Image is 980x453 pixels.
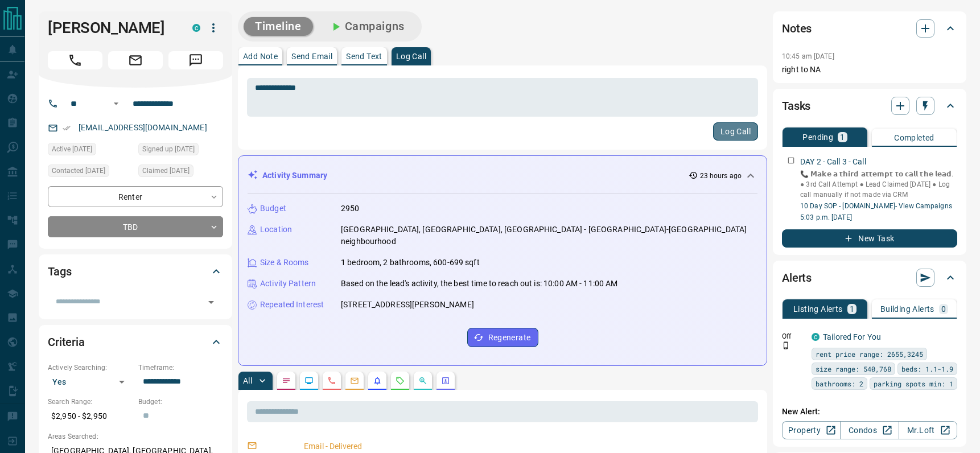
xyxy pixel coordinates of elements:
[700,171,742,181] p: 23 hours ago
[138,397,223,407] p: Budget:
[48,164,133,180] div: Sat Aug 16 2025
[48,258,223,285] div: Tags
[816,378,863,389] span: bathrooms: 2
[782,15,957,42] div: Notes
[48,51,102,69] span: Call
[800,156,866,168] p: DAY 2 - Call 3 - Call
[816,363,891,374] span: size range: 540,768
[203,294,219,310] button: Open
[304,440,753,452] p: Email - Delivered
[248,165,757,186] div: Activity Summary23 hours ago
[874,378,953,389] span: parking spots min: 1
[418,376,427,385] svg: Opportunities
[304,376,314,385] svg: Lead Browsing Activity
[327,376,336,385] svg: Calls
[396,376,405,385] svg: Requests
[823,332,881,341] a: Tailored For You
[48,262,71,281] h2: Tags
[782,92,957,120] div: Tasks
[262,170,327,182] p: Activity Summary
[782,264,957,291] div: Alerts
[48,431,223,442] p: Areas Searched:
[341,299,474,311] p: [STREET_ADDRESS][PERSON_NAME]
[48,397,133,407] p: Search Range:
[318,17,416,36] button: Campaigns
[109,97,123,110] button: Open
[282,376,291,385] svg: Notes
[48,328,223,356] div: Criteria
[48,373,133,391] div: Yes
[243,52,278,60] p: Add Note
[800,202,952,210] a: 10 Day SOP - [DOMAIN_NAME]- View Campaigns
[802,133,833,141] p: Pending
[782,341,790,349] svg: Push Notification Only
[782,19,812,38] h2: Notes
[138,143,223,159] div: Sat Aug 16 2025
[48,333,85,351] h2: Criteria
[800,212,957,223] p: 5:03 p.m. [DATE]
[840,421,899,439] a: Condos
[782,331,805,341] p: Off
[260,278,316,290] p: Activity Pattern
[48,216,223,237] div: TBD
[894,134,934,142] p: Completed
[260,299,324,311] p: Repeated Interest
[341,203,360,215] p: 2950
[260,224,292,236] p: Location
[850,305,854,313] p: 1
[467,328,538,347] button: Regenerate
[899,421,957,439] a: Mr.Loft
[48,143,133,159] div: Sat Aug 16 2025
[816,348,923,360] span: rent price range: 2655,3245
[63,124,71,132] svg: Email Verified
[782,269,812,287] h2: Alerts
[138,164,223,180] div: Sat Aug 16 2025
[341,278,618,290] p: Based on the lead's activity, the best time to reach out is: 10:00 AM - 11:00 AM
[840,133,845,141] p: 1
[192,24,200,32] div: condos.ca
[793,305,843,313] p: Listing Alerts
[350,376,359,385] svg: Emails
[108,51,163,69] span: Email
[341,224,757,248] p: [GEOGRAPHIC_DATA], [GEOGRAPHIC_DATA], [GEOGRAPHIC_DATA] - [GEOGRAPHIC_DATA]-[GEOGRAPHIC_DATA] nei...
[346,52,382,60] p: Send Text
[901,363,953,374] span: beds: 1.1-1.9
[812,333,820,341] div: condos.ca
[396,52,426,60] p: Log Call
[713,122,758,141] button: Log Call
[48,363,133,373] p: Actively Searching:
[782,97,810,115] h2: Tasks
[52,143,92,155] span: Active [DATE]
[142,165,190,176] span: Claimed [DATE]
[291,52,332,60] p: Send Email
[138,363,223,373] p: Timeframe:
[52,165,105,176] span: Contacted [DATE]
[168,51,223,69] span: Message
[244,17,313,36] button: Timeline
[441,376,450,385] svg: Agent Actions
[341,257,480,269] p: 1 bedroom, 2 bathrooms, 600-699 sqft
[782,64,957,76] p: right to NA
[782,229,957,248] button: New Task
[782,52,834,60] p: 10:45 am [DATE]
[260,203,286,215] p: Budget
[260,257,309,269] p: Size & Rooms
[243,377,252,385] p: All
[79,123,207,132] a: [EMAIL_ADDRESS][DOMAIN_NAME]
[48,407,133,426] p: $2,950 - $2,950
[142,143,195,155] span: Signed up [DATE]
[800,169,957,200] p: 📞 𝗠𝗮𝗸𝗲 𝗮 𝘁𝗵𝗶𝗿𝗱 𝗮𝘁𝘁𝗲𝗺𝗽𝘁 𝘁𝗼 𝗰𝗮𝗹𝗹 𝘁𝗵𝗲 𝗹𝗲𝗮𝗱. ● 3rd Call Attempt ● Lead Claimed [DATE] ● Log call manu...
[782,406,957,418] p: New Alert:
[941,305,946,313] p: 0
[48,19,175,37] h1: [PERSON_NAME]
[48,186,223,207] div: Renter
[880,305,934,313] p: Building Alerts
[373,376,382,385] svg: Listing Alerts
[782,421,841,439] a: Property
